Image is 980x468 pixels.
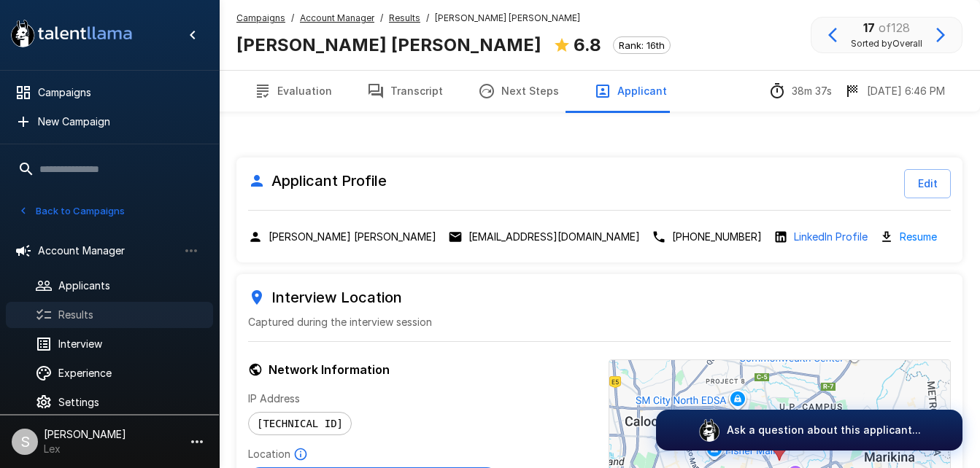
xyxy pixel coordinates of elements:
button: Applicant [576,71,684,112]
button: Evaluation [236,71,350,112]
a: Resume [900,228,937,245]
div: Open LinkedIn profile [773,230,868,244]
p: [DATE] 6:46 PM [867,84,945,98]
div: Click to copy [652,230,762,244]
b: 17 [863,20,875,35]
b: 6.8 [574,34,601,55]
span: of 128 [879,20,910,35]
b: [PERSON_NAME] [PERSON_NAME] [236,34,541,55]
span: Rank: 16th [614,39,670,51]
p: [EMAIL_ADDRESS][DOMAIN_NAME] [468,230,640,244]
button: Transcript [350,71,460,112]
a: LinkedIn Profile [794,230,868,244]
p: Ask a question about this applicant... [727,423,921,437]
p: Captured during the interview session [248,315,951,329]
button: Ask a question about this applicant... [656,410,962,451]
h6: Network Information [248,359,591,380]
button: Next Steps [460,71,576,112]
svg: Based on IP Address and not guaranteed to be accurate [293,447,308,461]
p: Location [248,447,290,461]
p: IP Address [248,391,591,406]
span: [TECHNICAL_ID] [249,418,351,429]
div: Click to copy [248,230,436,244]
div: The date and time when the interview was completed [844,82,945,100]
div: The time between starting and completing the interview [768,82,832,100]
span: Sorted by Overall [851,36,922,51]
p: 38m 37s [792,84,832,98]
h6: Applicant Profile [248,169,387,192]
h6: Interview Location [248,286,951,309]
p: [PERSON_NAME] [PERSON_NAME] [269,230,436,244]
div: Download resume [879,228,937,245]
p: [PHONE_NUMBER] [672,230,762,244]
img: logo_glasses@2x.png [698,418,721,442]
button: Edit [904,169,951,198]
